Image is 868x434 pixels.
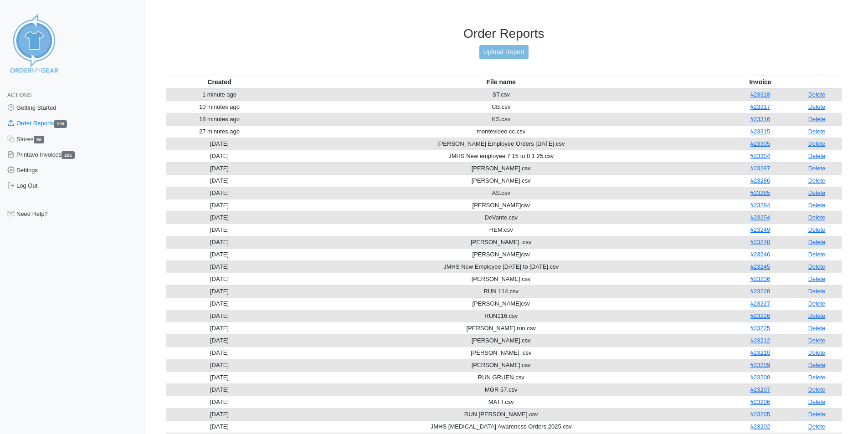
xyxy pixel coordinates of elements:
[273,199,729,211] td: [PERSON_NAME]csv
[273,383,729,396] td: MGR 57.csv
[808,386,826,393] a: Delete
[166,408,273,420] td: [DATE]
[273,285,729,297] td: RUN 114.csv
[808,362,826,368] a: Delete
[273,322,729,334] td: [PERSON_NAME] run.csv
[273,187,729,199] td: AS.csv
[166,199,273,211] td: [DATE]
[750,128,770,135] a: #23315
[273,334,729,347] td: [PERSON_NAME].csv
[808,153,826,159] a: Delete
[750,251,770,258] a: #23246
[273,113,729,125] td: KS.csv
[273,297,729,310] td: [PERSON_NAME]csv
[808,140,826,147] a: Delete
[273,347,729,359] td: [PERSON_NAME] .csv
[54,120,67,128] span: 226
[808,128,826,135] a: Delete
[750,189,770,196] a: #23285
[166,285,273,297] td: [DATE]
[750,202,770,209] a: #23284
[62,151,75,159] span: 225
[808,103,826,110] a: Delete
[166,347,273,359] td: [DATE]
[808,214,826,221] a: Delete
[808,337,826,344] a: Delete
[729,76,791,88] th: Invoice
[273,236,729,248] td: [PERSON_NAME] .csv
[808,349,826,356] a: Delete
[808,398,826,405] a: Delete
[166,359,273,371] td: [DATE]
[808,263,826,270] a: Delete
[166,322,273,334] td: [DATE]
[166,125,273,138] td: 27 minutes ago
[273,76,729,88] th: File name
[750,177,770,184] a: #23286
[808,239,826,245] a: Delete
[750,91,770,98] a: #23318
[750,239,770,245] a: #23248
[7,92,31,98] span: Actions
[750,226,770,233] a: #23249
[273,310,729,322] td: RUN116.csv
[166,138,273,150] td: [DATE]
[166,162,273,174] td: [DATE]
[750,288,770,295] a: #23228
[750,165,770,172] a: #23287
[750,103,770,110] a: #23317
[808,276,826,282] a: Delete
[166,174,273,187] td: [DATE]
[166,310,273,322] td: [DATE]
[808,177,826,184] a: Delete
[750,325,770,332] a: #23225
[273,174,729,187] td: [PERSON_NAME].csv
[808,91,826,98] a: Delete
[750,116,770,123] a: #23316
[750,276,770,282] a: #23236
[750,337,770,344] a: #23212
[273,248,729,260] td: [PERSON_NAME]csv
[273,150,729,162] td: JMHS New employee 7 15 to 8 1 25.csv
[166,273,273,285] td: [DATE]
[273,396,729,408] td: MATT.csv
[166,187,273,199] td: [DATE]
[166,371,273,383] td: [DATE]
[808,251,826,258] a: Delete
[808,300,826,307] a: Delete
[750,153,770,159] a: #23304
[166,334,273,347] td: [DATE]
[273,371,729,383] td: RUN GRUEN.csv
[808,288,826,295] a: Delete
[808,411,826,418] a: Delete
[166,76,273,88] th: Created
[166,150,273,162] td: [DATE]
[808,202,826,209] a: Delete
[166,101,273,113] td: 10 minutes ago
[750,300,770,307] a: #23227
[808,325,826,332] a: Delete
[750,312,770,319] a: #23226
[750,423,770,430] a: #23202
[750,362,770,368] a: #23209
[166,236,273,248] td: [DATE]
[166,383,273,396] td: [DATE]
[273,224,729,236] td: HEM.csv
[808,165,826,172] a: Delete
[808,423,826,430] a: Delete
[166,260,273,273] td: [DATE]
[750,398,770,405] a: #23206
[750,411,770,418] a: #23205
[808,374,826,381] a: Delete
[166,113,273,125] td: 18 minutes ago
[808,189,826,196] a: Delete
[808,312,826,319] a: Delete
[750,263,770,270] a: #23245
[273,101,729,113] td: CB.csv
[273,211,729,224] td: DeVante.csv
[273,162,729,174] td: [PERSON_NAME].csv
[166,420,273,433] td: [DATE]
[750,374,770,381] a: #23208
[166,396,273,408] td: [DATE]
[166,248,273,260] td: [DATE]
